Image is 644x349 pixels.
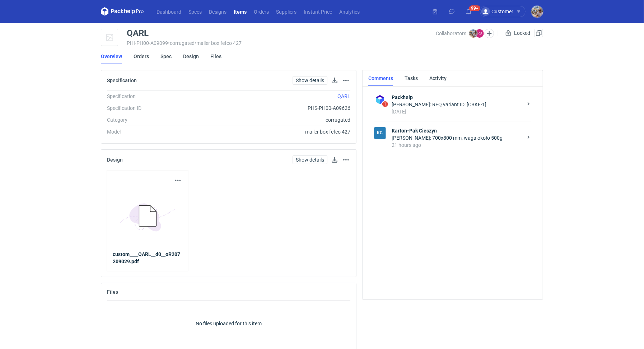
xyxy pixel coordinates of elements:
[204,128,350,135] div: mailer box fefco 427
[337,93,350,99] a: QARL
[113,252,181,265] strong: custom____QARL__d0__oR207209029.pdf
[174,176,182,185] button: Actions
[183,48,199,64] a: Design
[300,7,336,16] a: Instant Price
[330,76,339,85] button: Download specification
[204,104,350,112] div: PHS-PH00-A09626
[330,155,339,164] a: Download design
[107,93,204,100] div: Specification
[113,251,182,265] a: custom____QARL__d0__oR207209029.pdf
[168,40,195,46] span: • corrugated
[134,48,149,64] a: Orders
[374,94,386,106] img: Packhelp
[107,157,123,163] h2: Design
[101,7,144,16] svg: Packhelp Pro
[272,7,300,16] a: Suppliers
[475,29,484,38] figcaption: RS
[392,94,523,101] strong: Packhelp
[485,29,494,38] button: Edit collaborators
[153,7,185,16] a: Dashboard
[504,29,532,37] div: Locked
[374,127,386,139] figcaption: KC
[392,134,523,141] div: [PERSON_NAME]: 700x800 mm, waga około 500g
[185,7,205,16] a: Specs
[436,31,466,36] span: Collaborators
[392,127,523,134] strong: Karton-Pak Cieszyn
[196,320,262,327] p: No files uploaded for this item
[481,7,513,16] div: Customer
[101,48,122,64] a: Overview
[336,7,363,16] a: Analytics
[107,289,118,295] h2: Files
[392,101,523,108] div: [PERSON_NAME]: RFQ variant ID: [CBKE-1]
[342,155,350,164] button: Actions
[382,101,388,107] span: 1
[342,76,350,85] button: Actions
[374,127,386,139] div: Karton-Pak Cieszyn
[480,6,531,17] button: Customer
[107,116,204,124] div: Category
[107,104,204,112] div: Specification ID
[531,6,543,18] img: Michał Palasek
[210,48,221,64] a: Files
[535,29,543,37] button: Duplicate Item
[107,78,137,83] h2: Specification
[368,70,393,86] a: Comments
[195,40,242,46] span: • mailer box fefco 427
[250,7,272,16] a: Orders
[205,7,230,16] a: Designs
[204,116,350,124] div: corrugated
[429,70,447,86] a: Activity
[405,70,418,86] a: Tasks
[293,76,327,85] a: Show details
[392,141,523,149] div: 21 hours ago
[293,155,327,164] a: Show details
[463,6,475,17] button: 99+
[392,108,523,115] div: [DATE]
[107,128,204,135] div: Model
[160,48,172,64] a: Spec
[230,7,250,16] a: Items
[469,29,478,38] img: Michał Palasek
[127,29,149,37] div: QARL
[127,40,436,46] div: PHI-PH00-A09099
